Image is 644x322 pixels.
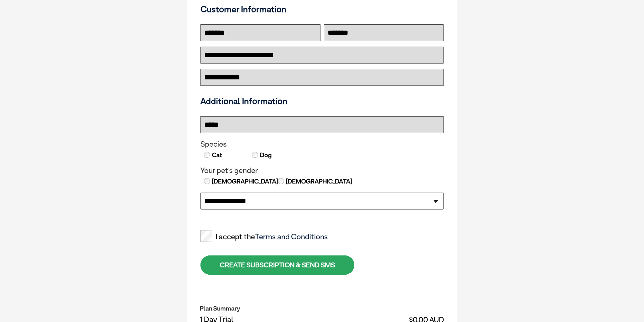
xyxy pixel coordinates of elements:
[200,166,444,175] legend: Your pet's gender
[200,140,444,149] legend: Species
[198,96,446,106] h3: Additional Information
[200,305,444,312] h2: Plan Summary
[200,230,212,242] input: I accept theTerms and Conditions
[255,232,328,241] a: Terms and Conditions
[200,255,354,275] div: CREATE SUBSCRIPTION & SEND SMS
[200,232,328,241] label: I accept the
[200,4,444,14] h3: Customer Information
